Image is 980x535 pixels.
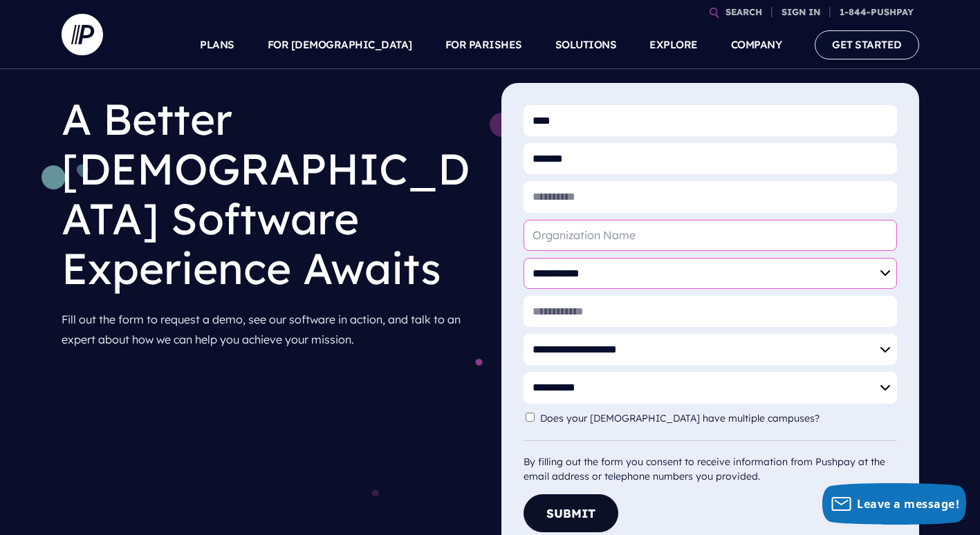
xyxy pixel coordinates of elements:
[524,494,618,532] button: Submit
[524,220,897,251] input: Organization Name
[540,413,826,424] label: Does your [DEMOGRAPHIC_DATA] have multiple campuses?
[268,21,412,69] a: FOR [DEMOGRAPHIC_DATA]
[815,30,919,59] a: GET STARTED
[555,21,617,69] a: SOLUTIONS
[62,304,479,355] p: Fill out the form to request a demo, see our software in action, and talk to an expert about how ...
[649,21,698,69] a: EXPLORE
[524,440,897,484] div: By filling out the form you consent to receive information from Pushpay at the email address or t...
[445,21,522,69] a: FOR PARISHES
[62,83,479,304] h1: A Better [DEMOGRAPHIC_DATA] Software Experience Awaits
[822,483,966,525] button: Leave a message!
[200,21,234,69] a: PLANS
[731,21,782,69] a: COMPANY
[857,496,959,511] span: Leave a message!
